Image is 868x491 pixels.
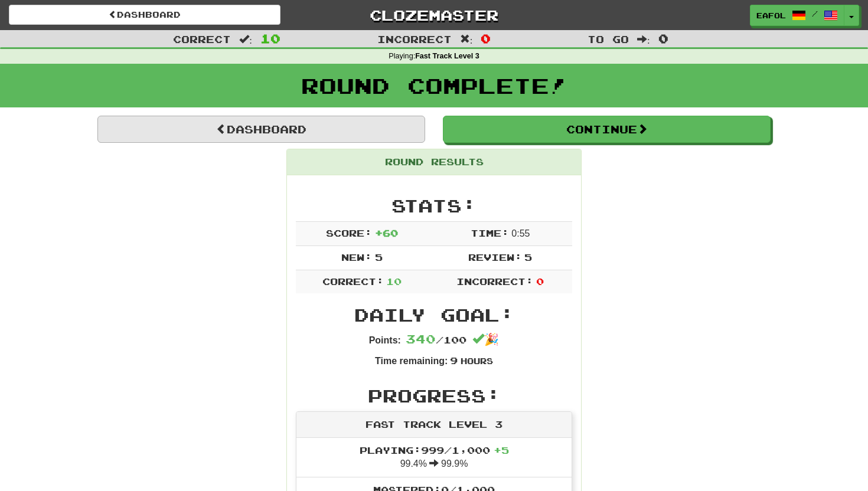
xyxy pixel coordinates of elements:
[750,5,844,26] a: eafol /
[296,196,572,215] h2: Stats:
[443,116,771,143] button: Continue
[460,34,473,44] span: :
[637,34,650,44] span: :
[260,31,280,45] span: 10
[296,386,572,405] h2: Progress:
[386,276,402,287] span: 10
[375,356,448,366] strong: Time remaining:
[658,31,668,45] span: 0
[472,333,499,346] span: 🎉
[415,52,479,60] strong: Fast Track Level 3
[296,305,572,325] h2: Daily Goal:
[481,31,491,45] span: 0
[4,74,864,97] h1: Round Complete!
[360,444,509,456] span: Playing: 999 / 1,000
[377,33,452,45] span: Incorrect
[341,251,372,263] span: New:
[406,332,436,346] span: 340
[468,251,522,263] span: Review:
[536,276,544,287] span: 0
[375,227,398,238] span: + 60
[812,9,818,18] span: /
[494,444,509,456] span: + 5
[326,227,372,238] span: Score:
[369,335,401,345] strong: Points:
[239,34,252,44] span: :
[524,251,532,263] span: 5
[756,10,786,21] span: eafol
[173,33,231,45] span: Correct
[296,412,572,438] div: Fast Track Level 3
[375,251,383,263] span: 5
[97,116,425,143] a: Dashboard
[461,356,493,366] small: Hours
[406,334,466,345] span: / 100
[322,276,384,287] span: Correct:
[296,438,572,478] li: 99.4% 99.9%
[511,228,530,238] span: 0 : 55
[450,355,458,366] span: 9
[287,149,581,175] div: Round Results
[9,5,280,25] a: Dashboard
[471,227,509,238] span: Time:
[456,276,533,287] span: Incorrect:
[298,5,570,25] a: Clozemaster
[588,33,629,45] span: To go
